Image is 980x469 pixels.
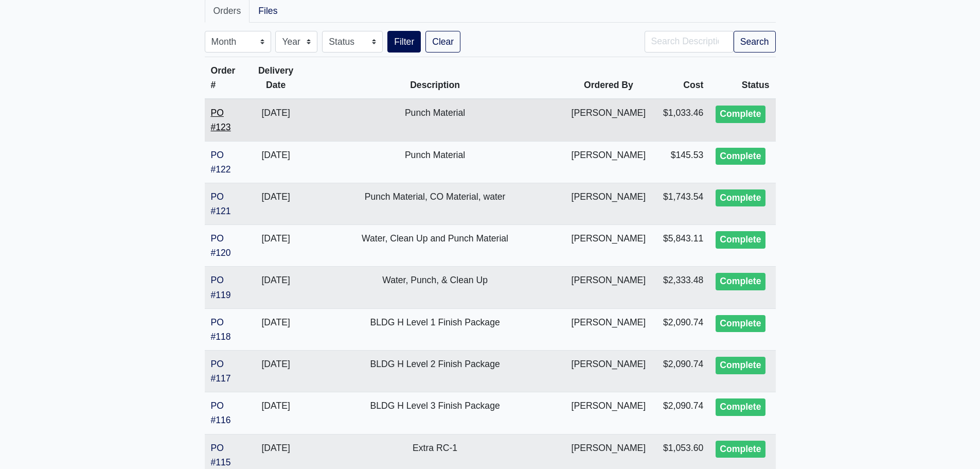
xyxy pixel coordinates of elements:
div: Complete [716,441,765,458]
td: $2,333.48 [652,267,709,308]
td: [PERSON_NAME] [565,350,652,392]
td: BLDG H Level 3 Finish Package [305,392,565,434]
td: [DATE] [247,225,305,267]
div: Complete [716,148,765,165]
div: Complete [716,273,765,290]
a: PO #117 [211,359,231,384]
button: Filter [387,31,421,53]
a: PO #115 [211,443,231,467]
td: $1,033.46 [652,99,709,141]
td: $2,090.74 [652,350,709,392]
td: [PERSON_NAME] [565,392,652,434]
th: Delivery Date [247,57,305,99]
td: $145.53 [652,141,709,183]
td: [PERSON_NAME] [565,183,652,224]
div: Complete [716,357,765,374]
th: Description [305,57,565,99]
td: [DATE] [247,267,305,308]
td: BLDG H Level 1 Finish Package [305,308,565,350]
th: Status [709,57,775,99]
td: $5,843.11 [652,225,709,267]
div: Complete [716,231,765,249]
a: PO #122 [211,150,231,175]
input: Search [645,31,734,53]
a: PO #121 [211,192,231,216]
td: [DATE] [247,350,305,392]
td: Punch Material [305,141,565,183]
div: Complete [716,398,765,416]
td: [DATE] [247,392,305,434]
a: PO #119 [211,275,231,300]
td: [PERSON_NAME] [565,141,652,183]
th: Cost [652,57,709,99]
th: Order # [205,57,247,99]
td: [DATE] [247,141,305,183]
td: [DATE] [247,99,305,141]
a: Clear [425,31,460,53]
td: [DATE] [247,308,305,350]
a: PO #116 [211,401,231,425]
a: PO #120 [211,233,231,258]
td: $2,090.74 [652,392,709,434]
td: [PERSON_NAME] [565,99,652,141]
td: [PERSON_NAME] [565,308,652,350]
button: Search [734,31,776,53]
td: Water, Clean Up and Punch Material [305,225,565,267]
div: Complete [716,315,765,333]
td: BLDG H Level 2 Finish Package [305,350,565,392]
div: Complete [716,106,765,123]
td: Punch Material [305,99,565,141]
div: Complete [716,189,765,207]
td: $2,090.74 [652,308,709,350]
td: [PERSON_NAME] [565,225,652,267]
td: Punch Material, CO Material, water [305,183,565,224]
td: $1,743.54 [652,183,709,224]
a: PO #123 [211,108,231,132]
th: Ordered By [565,57,652,99]
td: Water, Punch, & Clean Up [305,267,565,308]
td: [PERSON_NAME] [565,267,652,308]
td: [DATE] [247,183,305,224]
a: PO #118 [211,317,231,342]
